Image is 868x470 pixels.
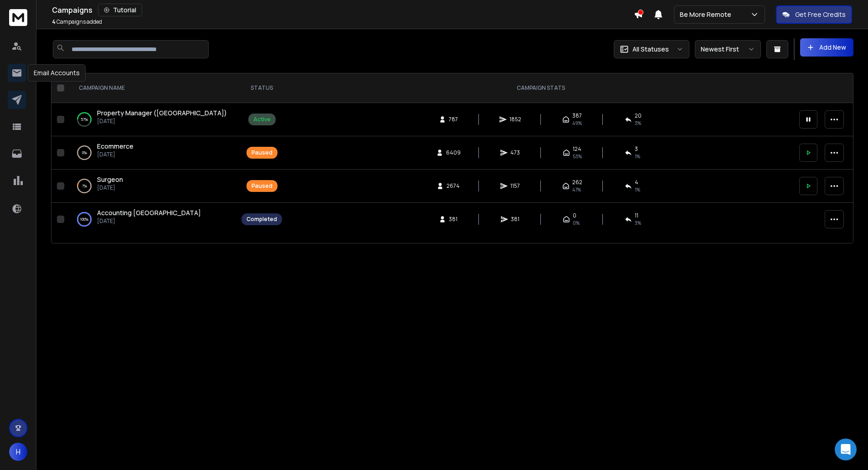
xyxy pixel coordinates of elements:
[449,216,458,223] span: 381
[635,179,638,186] span: 4
[632,45,669,54] p: All Statuses
[573,219,580,227] span: 0%
[635,119,641,127] span: 3 %
[97,151,134,158] p: [DATE]
[97,217,201,225] p: [DATE]
[82,181,87,191] p: 7 %
[635,219,641,227] span: 3 %
[800,38,853,57] button: Add New
[511,216,520,223] span: 381
[252,149,272,156] div: Paused
[68,170,236,203] td: 7%Surgeon[DATE]
[510,182,520,190] span: 1157
[795,10,846,19] p: Get Free Credits
[9,443,27,461] button: H
[572,112,582,119] span: 387
[97,142,134,151] a: Ecommerce
[97,184,123,191] p: [DATE]
[68,103,236,136] td: 57%Property Manager ([GEOGRAPHIC_DATA])[DATE]
[252,182,272,190] div: Paused
[28,64,86,82] div: Email Accounts
[572,186,581,193] span: 47 %
[97,108,227,118] a: Property Manager ([GEOGRAPHIC_DATA])
[509,116,521,123] span: 1852
[97,108,227,117] span: Property Manager ([GEOGRAPHIC_DATA])
[573,153,582,160] span: 53 %
[68,136,236,170] td: 0%Ecommerce[DATE]
[680,10,735,19] p: Be More Remote
[253,116,271,123] div: Active
[635,212,638,219] span: 11
[573,145,581,153] span: 124
[80,215,88,224] p: 100 %
[572,119,582,127] span: 49 %
[510,149,520,156] span: 473
[635,112,642,119] span: 20
[573,212,576,219] span: 0
[97,175,123,184] a: Surgeon
[288,73,794,103] th: CAMPAIGN STATS
[98,4,142,16] button: Tutorial
[635,145,638,153] span: 3
[68,203,236,236] td: 100%Accounting [GEOGRAPHIC_DATA][DATE]
[68,73,236,103] th: CAMPAIGN NAME
[572,179,582,186] span: 262
[247,216,277,223] div: Completed
[236,73,288,103] th: STATUS
[82,148,87,157] p: 0 %
[635,186,640,193] span: 1 %
[446,149,461,156] span: 6409
[695,40,761,58] button: Newest First
[776,5,852,24] button: Get Free Credits
[97,118,227,125] p: [DATE]
[449,116,458,123] span: 787
[97,208,201,217] a: Accounting [GEOGRAPHIC_DATA]
[81,115,88,124] p: 57 %
[52,18,56,26] span: 4
[635,153,640,160] span: 1 %
[52,4,634,16] div: Campaigns
[447,182,460,190] span: 2674
[835,439,857,460] div: Open Intercom Messenger
[52,18,102,26] p: Campaigns added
